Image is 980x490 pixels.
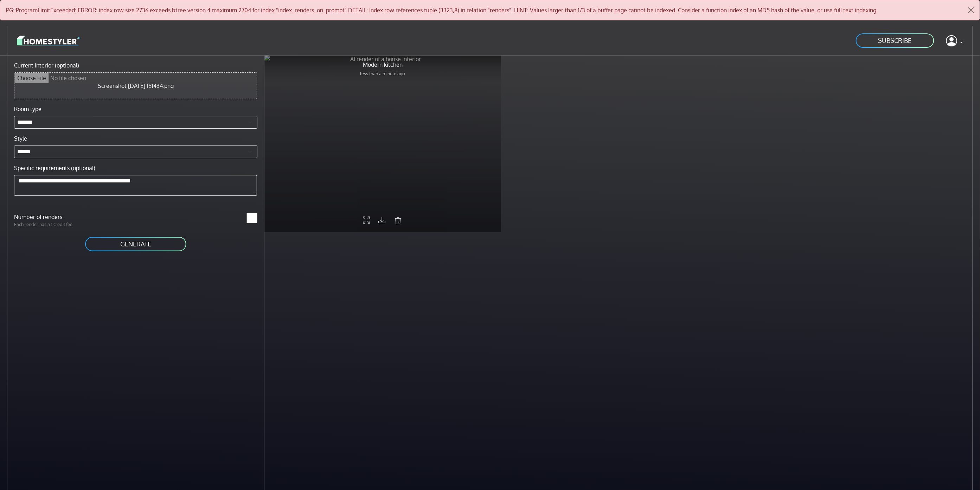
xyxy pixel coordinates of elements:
label: Style [14,134,27,143]
img: logo-3de290ba35641baa71223ecac5eacb59cb85b4c7fdf211dc9aaecaaee71ea2f8.svg [17,34,80,47]
button: Close [963,0,980,20]
p: Modern kitchen [360,60,405,69]
label: Specific requirements (optional) [14,164,95,172]
label: Current interior (optional) [14,61,79,70]
p: Each render has a 1 credit fee [10,221,136,228]
label: Room type [14,105,41,113]
button: GENERATE [84,236,187,252]
a: SUBSCRIBE [855,33,935,49]
label: Number of renders [10,213,136,221]
p: less than a minute ago [360,70,405,77]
